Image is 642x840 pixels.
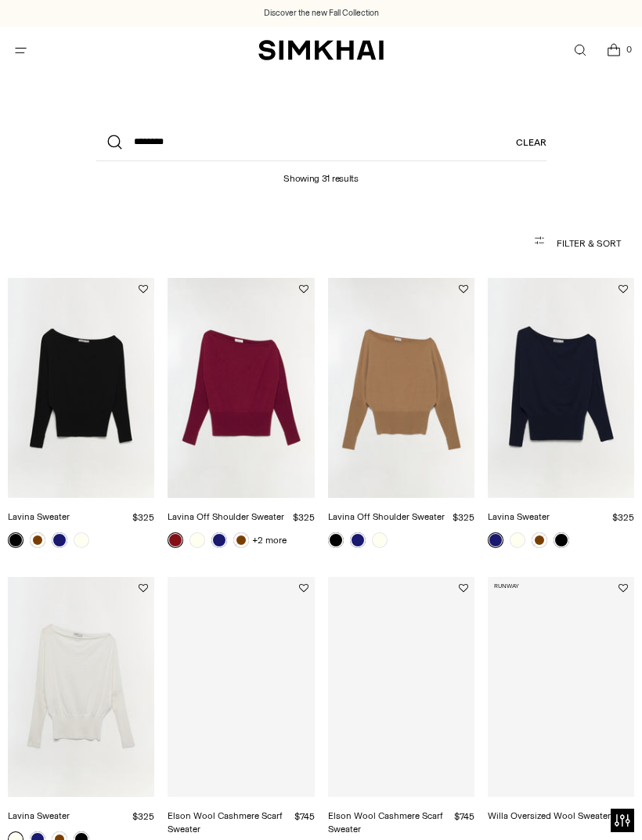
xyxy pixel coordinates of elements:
a: Open search modal [564,34,596,67]
a: Discover the new Fall Collection [264,7,379,20]
span: 0 [622,42,636,56]
a: Lavina Sweater [8,810,70,821]
button: Filter & Sort [21,228,621,259]
a: Clear [516,124,546,161]
a: Elson Wool Cashmere Scarf Sweater [328,810,443,835]
a: Lavina Off Shoulder Sweater [328,511,445,522]
a: Lavina Sweater [8,511,70,522]
a: Lavina Off Shoulder Sweater [168,511,284,522]
h1: Showing 31 results [283,161,359,184]
a: Lavina Sweater [488,511,550,522]
a: SIMKHAI [258,39,384,62]
a: Elson Wool Cashmere Scarf Sweater [168,810,283,835]
button: Open menu modal [5,34,37,67]
a: Willa Oversized Wool Sweater [488,810,611,821]
button: Search [96,124,134,161]
a: Open cart modal [597,34,629,67]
